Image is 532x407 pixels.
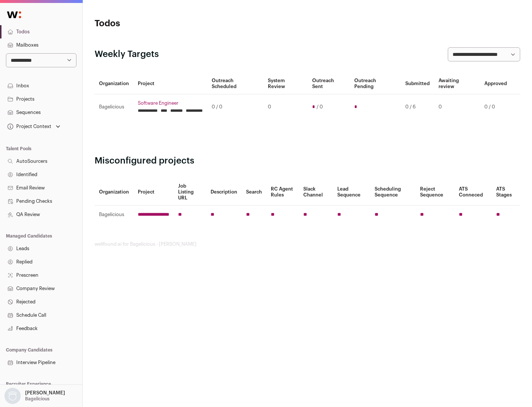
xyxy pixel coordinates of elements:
a: Software Engineer [138,100,203,106]
h2: Misconfigured projects [95,155,520,167]
button: Open dropdown [6,121,62,132]
h1: Todos [95,18,236,30]
img: Wellfound [3,7,25,22]
th: Search [242,179,266,206]
td: 0 / 0 [480,94,511,120]
td: 0 / 6 [401,94,434,120]
th: System Review [263,73,307,94]
th: Lead Sequence [333,179,370,206]
p: Bagelicious [25,396,50,402]
td: Bagelicious [95,206,133,224]
footer: wellfound:ai for Bagelicious - [PERSON_NAME] [95,241,520,247]
th: Description [206,179,242,206]
th: Outreach Pending [350,73,400,94]
th: Organization [95,73,133,94]
th: ATS Stages [492,179,520,206]
th: Project [133,73,207,94]
th: Outreach Scheduled [207,73,263,94]
td: 0 [434,94,480,120]
th: RC Agent Rules [266,179,299,206]
th: ATS Conneced [454,179,491,206]
th: Job Listing URL [174,179,206,206]
th: Awaiting review [434,73,480,94]
th: Submitted [401,73,434,94]
th: Project [133,179,174,206]
div: Project Context [6,124,51,129]
span: / 0 [317,104,323,110]
p: [PERSON_NAME] [25,390,65,396]
th: Approved [480,73,511,94]
td: 0 / 0 [207,94,263,120]
th: Organization [95,179,133,206]
th: Slack Channel [299,179,333,206]
td: Bagelicious [95,94,133,120]
td: 0 [263,94,307,120]
h2: Weekly Targets [95,48,159,60]
th: Scheduling Sequence [370,179,416,206]
th: Outreach Sent [308,73,350,94]
img: nopic.png [4,388,21,404]
button: Open dropdown [3,388,66,404]
th: Reject Sequence [416,179,455,206]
